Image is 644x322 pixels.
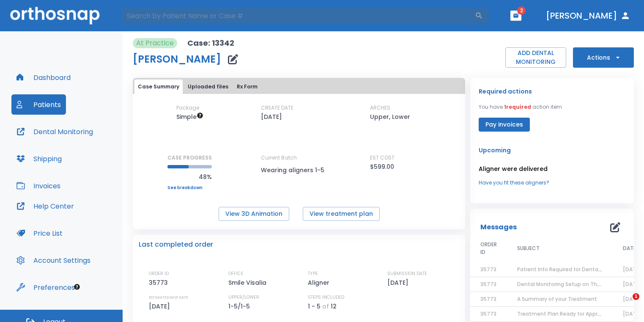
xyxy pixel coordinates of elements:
[623,266,641,273] span: [DATE]
[134,80,463,94] div: tabs
[184,80,232,94] button: Uploaded files
[387,270,427,278] p: SUBMISSION DATE
[505,47,566,68] button: ADD DENTAL MONITORING
[480,266,496,273] span: 35773
[11,121,98,142] button: Dental Monitoring
[11,223,68,243] button: Price List
[479,164,625,174] p: Aligner were delivered
[261,112,282,122] p: [DATE]
[331,301,337,311] p: 12
[308,301,321,311] p: 1 - 5
[322,301,329,311] p: of
[11,250,96,270] button: Account Settings
[167,154,212,162] p: CASE PROGRESS
[149,278,171,288] p: 35773
[370,104,390,112] p: ARCHES
[308,270,318,278] p: TYPE
[480,310,496,317] span: 35773
[167,185,212,190] a: See breakdown
[228,278,269,288] p: Smile Visalia
[480,222,517,232] p: Messages
[121,7,475,24] input: Search by Patient Name or Case #
[479,145,625,155] p: Upcoming
[517,266,629,273] span: Patient Info Required for DentalMonitoring!
[149,270,169,278] p: ORDER ID
[261,154,337,162] p: Current Batch
[233,80,261,94] button: Rx Form
[517,310,610,317] span: Treatment Plan Ready for Approval!
[149,301,173,311] p: [DATE]
[11,149,67,169] button: Shipping
[480,295,496,303] span: 35773
[133,54,221,64] h1: [PERSON_NAME]
[479,103,562,111] p: You have action item
[303,207,380,221] button: View treatment plan
[370,112,410,122] p: Upper, Lower
[149,294,188,301] p: ESTIMATED SHIP DATE
[479,179,625,187] a: Have you fit these aligners?
[308,294,344,301] p: STEPS INCLUDED
[308,278,332,288] p: Aligner
[573,47,634,68] button: Actions
[480,241,497,256] span: ORDER ID
[139,239,213,250] p: Last completed order
[370,154,395,162] p: EST COST
[387,278,411,288] p: [DATE]
[228,301,253,311] p: 1-5/1-5
[623,310,641,317] span: [DATE]
[261,165,337,175] p: Wearing aligners 1-5
[187,38,234,48] p: Case: 13342
[167,172,212,182] p: 48%
[228,270,244,278] p: OFFICE
[219,207,289,221] button: View 3D Animation
[176,113,203,121] span: Up to 10 Steps (20 aligners)
[517,245,540,252] span: SUBJECT
[11,196,79,216] button: Help Center
[615,293,636,314] iframe: Intercom live chat
[479,86,532,96] p: Required actions
[543,8,634,23] button: [PERSON_NAME]
[11,94,66,115] button: Patients
[10,7,100,24] img: Orthosnap
[517,6,526,15] span: 2
[633,293,639,300] span: 1
[134,80,183,94] button: Case Summary
[11,277,80,297] button: Preferences
[73,283,81,291] div: Tooltip anchor
[11,176,66,196] button: Invoices
[370,162,394,172] p: $599.00
[623,281,641,288] span: [DATE]
[517,281,634,288] span: Dental Monitoring Setup on The Delivery Day
[480,281,496,288] span: 35773
[228,294,259,301] p: UPPER/LOWER
[517,295,597,303] span: A Summary of your Treatment
[623,245,636,252] span: DATE
[11,67,76,88] button: Dashboard
[261,104,293,112] p: CREATE DATE
[136,38,174,48] p: At Practice
[176,104,199,112] p: Package
[504,103,531,110] span: 1 required
[479,118,530,132] button: Pay invoices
